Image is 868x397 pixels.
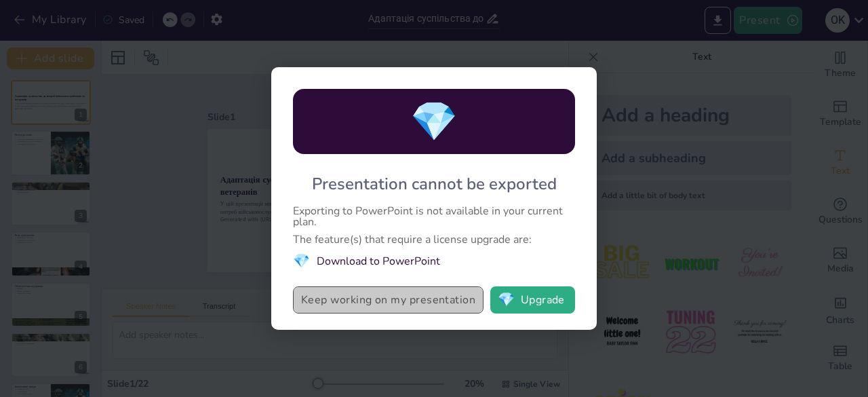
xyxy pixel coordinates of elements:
[410,96,458,148] span: diamond
[498,293,515,307] span: diamond
[490,286,575,314] button: diamondUpgrade
[293,286,484,314] button: Keep working on my presentation
[293,252,310,270] span: diamond
[312,173,557,195] div: Presentation cannot be exported
[293,252,575,270] li: Download to PowerPoint
[293,206,575,227] div: Exporting to PowerPoint is not available in your current plan.
[293,234,575,245] div: The feature(s) that require a license upgrade are:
